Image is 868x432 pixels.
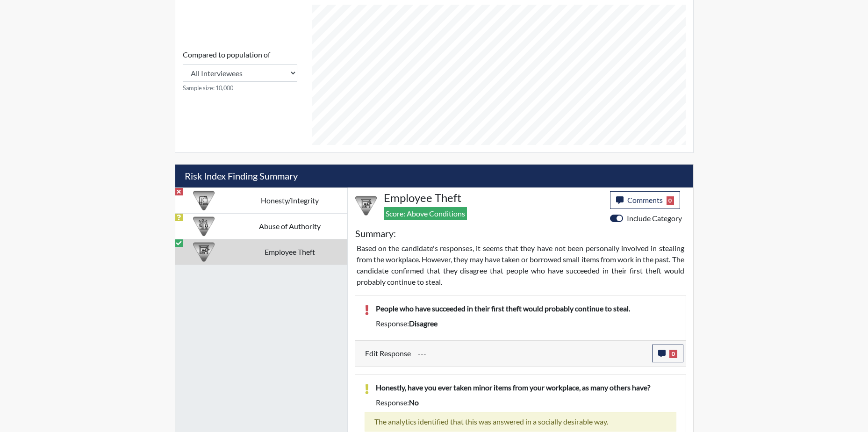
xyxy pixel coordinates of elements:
img: CATEGORY%20ICON-11.a5f294f4.png [193,190,215,211]
td: Honesty/Integrity [232,187,347,213]
span: Score: Above Conditions [384,207,467,220]
div: Response: [369,318,683,329]
small: Sample size: 10,000 [183,84,297,93]
span: 0 [669,350,677,358]
img: CATEGORY%20ICON-01.94e51fac.png [193,216,215,237]
h5: Summary: [355,228,396,239]
label: Edit Response [365,345,411,362]
td: Employee Theft [232,239,347,265]
button: Comments0 [610,191,681,209]
p: People who have succeeded in their first theft would probably continue to steal. [376,303,676,314]
p: Honestly, have you ever taken minor items from your workplace, as many others have? [376,382,676,393]
div: Consistency Score comparison among population [183,49,297,93]
img: CATEGORY%20ICON-07.58b65e52.png [193,241,215,263]
td: Abuse of Authority [232,213,347,239]
div: Update the test taker's response, the change might impact the score [411,345,652,362]
div: The analytics identified that this was answered in a socially desirable way. [365,412,676,432]
div: Response: [369,397,683,408]
h4: Employee Theft [384,191,603,205]
h5: Risk Index Finding Summary [175,165,693,187]
span: disagree [409,319,438,328]
p: Based on the candidate's responses, it seems that they have not been personally involved in steal... [357,243,684,288]
img: CATEGORY%20ICON-07.58b65e52.png [355,195,377,216]
button: 0 [652,345,683,362]
label: Include Category [627,213,682,224]
label: Compared to population of [183,49,270,60]
span: Comments [627,195,663,204]
span: no [409,398,419,407]
span: 0 [667,196,674,205]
